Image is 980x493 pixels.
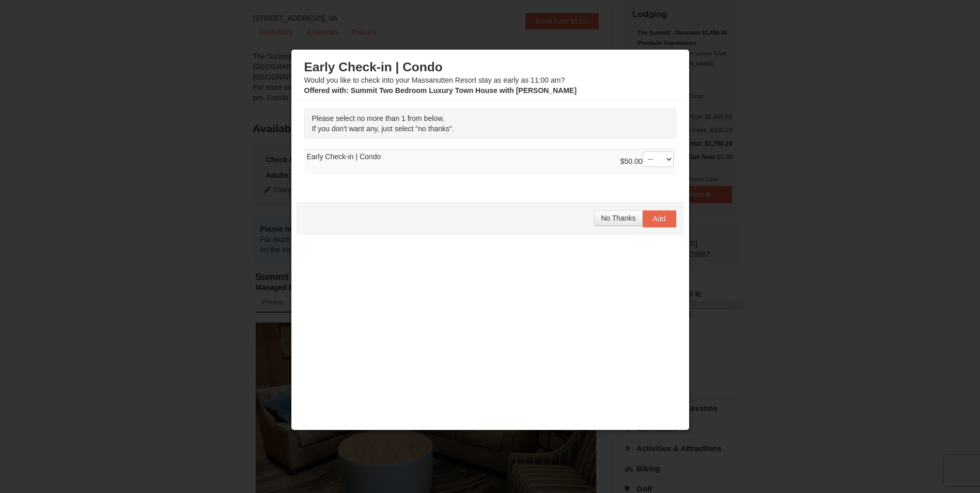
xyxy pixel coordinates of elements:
[304,86,347,95] span: Offered with
[304,149,676,175] td: Early Check-in | Condo
[312,125,454,133] span: If you don't want any, just select "no thanks".
[312,114,445,122] span: Please select no more than 1 from below.
[304,59,676,75] h3: Early Check-in | Condo
[643,210,676,227] button: Add
[601,214,635,222] span: No Thanks
[594,210,642,226] button: No Thanks
[304,59,676,96] div: Would you like to check into your Massanutten Resort stay as early as 11:00 am?
[653,214,666,223] span: Add
[304,86,577,95] strong: : Summit Two Bedroom Luxury Town House with [PERSON_NAME]
[620,151,674,172] div: $50.00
